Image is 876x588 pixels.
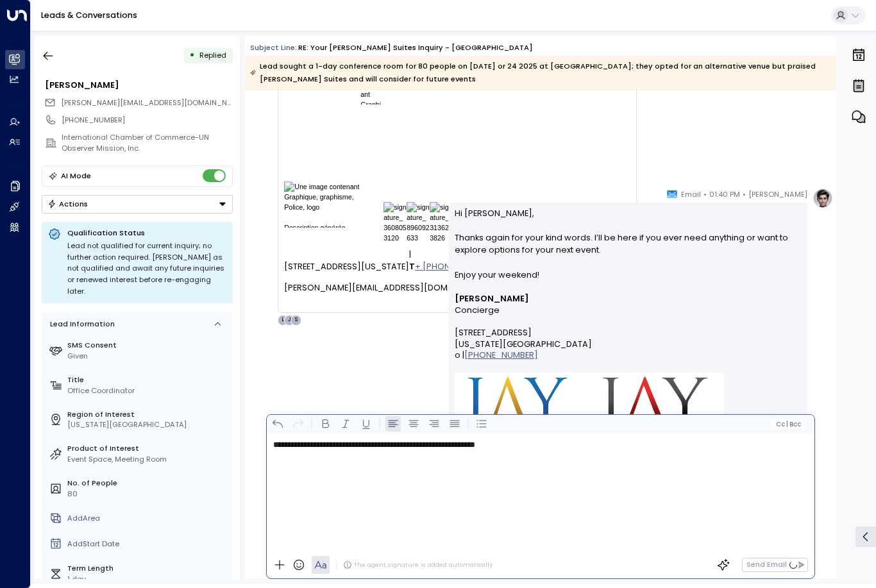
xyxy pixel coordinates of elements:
a: Leads & Conversations [41,10,137,21]
div: 1 day [67,574,228,585]
div: [US_STATE][GEOGRAPHIC_DATA] [67,419,228,430]
span: o | [455,349,538,361]
div: [PERSON_NAME] [45,79,232,91]
div: RE: Your [PERSON_NAME] Suites Inquiry - [GEOGRAPHIC_DATA] [298,42,533,53]
div: • [189,46,195,65]
button: Undo [270,416,285,432]
label: Title [67,374,228,385]
span: Subject Line: [250,42,297,53]
div: Signature [455,293,802,506]
img: https://www.jaysuites.com/ [455,373,724,442]
a: [PHONE_NUMBER] [464,349,538,361]
div: Button group with a nested menu [42,195,233,214]
span: [PERSON_NAME] [455,293,529,305]
span: | [786,421,788,428]
span: [PERSON_NAME][EMAIL_ADDRESS][DOMAIN_NAME] [61,97,245,108]
div: Event Space, Meeting Room [67,454,228,465]
button: Cc|Bcc [771,419,805,429]
div: AI Mode [61,169,91,182]
div: [PHONE_NUMBER] [62,115,232,126]
button: Redo [291,416,306,432]
span: Replied [199,50,226,60]
span: sandra.yagci@iccwbo.org [61,97,233,108]
span: Concierge [455,305,500,316]
label: SMS Consent [67,340,228,351]
div: Lead not qualified for current inquiry; no further action required. [PERSON_NAME] as not qualifie... [67,240,226,297]
span: Cc Bcc [776,421,801,428]
div: Lead Information [46,319,115,330]
div: AddStart Date [67,539,228,550]
span: [PERSON_NAME] [748,188,807,201]
label: Region of Interest [67,409,228,420]
span: 01:40 PM [709,188,740,201]
div: International Chamber of Commerce-UN Observer Mission, Inc. [62,132,232,154]
div: Office Coordinator [67,385,228,396]
span: [STREET_ADDRESS] [455,327,532,339]
span: • [703,188,707,201]
p: Hi [PERSON_NAME], Thanks again for your kind words. I’ll be here if you ever need anything or wan... [455,207,802,293]
a: Une image contenant Graphique, graphisme, Police, logo Description générée automatiquement [284,181,360,244]
label: No. of People [67,478,228,489]
div: The agent signature is added automatically [343,560,493,569]
p: Qualification Status [67,228,226,238]
span: • [743,188,746,201]
div: AddArea [67,513,228,524]
div: 80 [67,489,228,500]
a: Une image contenant Graphique, logo, symbole, Police Description générée automatiquement [360,58,383,244]
button: Actions [42,195,233,214]
label: Product of Interest [67,443,228,454]
label: Term Length [67,563,228,574]
img: Une image contenant Graphique, graphisme, Police, logo Description générée automatiquement [284,181,360,228]
div: Actions [47,199,88,208]
div: Lead sought a 1-day conference room for 80 people on [DATE] or 24 2025 at [GEOGRAPHIC_DATA]; they... [250,60,830,85]
div: Given [67,351,228,362]
img: profile-logo.png [813,188,833,208]
span: Email [681,188,701,201]
span: [US_STATE][GEOGRAPHIC_DATA] [455,339,592,350]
